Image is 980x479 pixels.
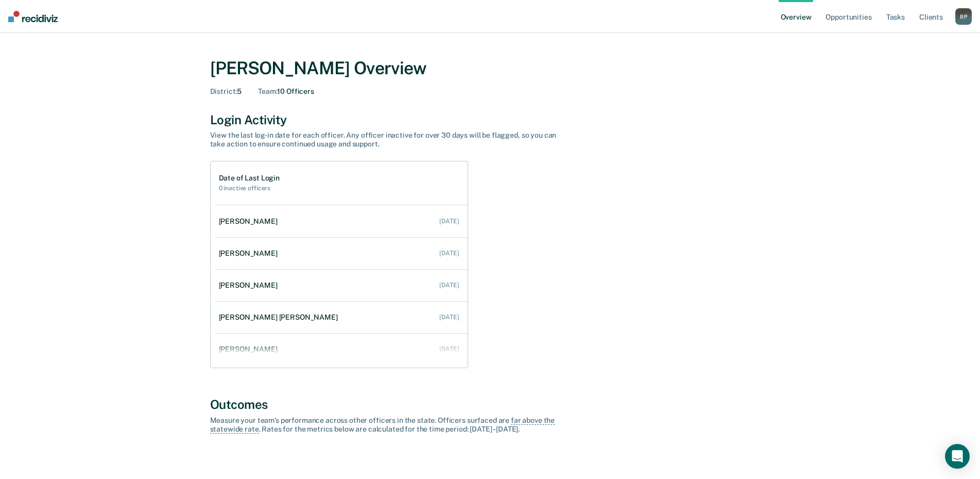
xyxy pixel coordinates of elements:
div: [PERSON_NAME] [219,249,282,258]
h2: 0 inactive officers [219,185,280,192]
div: [DATE] [439,345,459,353]
div: [PERSON_NAME] [219,281,282,290]
a: [PERSON_NAME] [DATE] [215,271,468,300]
button: BP [955,8,972,25]
div: B P [955,8,972,25]
h1: Date of Last Login [219,174,280,183]
div: [DATE] [439,250,459,257]
a: [PERSON_NAME] [DATE] [215,207,468,236]
a: [PERSON_NAME] [DATE] [215,335,468,364]
div: [PERSON_NAME] [PERSON_NAME] [219,313,342,322]
div: Open Intercom Messenger [945,444,970,469]
div: [DATE] [439,313,459,321]
div: [PERSON_NAME] [219,345,282,354]
a: [PERSON_NAME] [DATE] [215,239,468,268]
div: [DATE] [439,282,459,289]
a: [PERSON_NAME] [PERSON_NAME] [DATE] [215,303,468,332]
div: [PERSON_NAME] [219,217,282,226]
div: [DATE] [439,218,459,225]
img: Recidiviz [8,11,58,22]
